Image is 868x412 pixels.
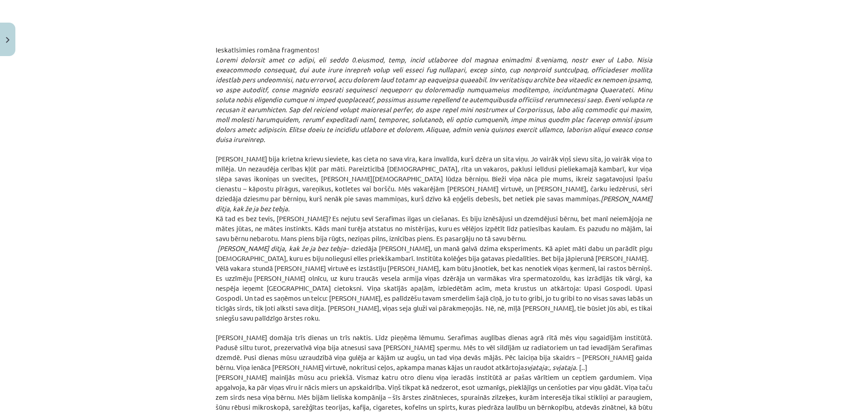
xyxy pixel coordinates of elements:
span: [PERSON_NAME] bija krietna krievu sieviete, kas cieta no sava vīra, kara invalīda, kurš dzēra un ... [216,154,652,213]
span: – dziedāja [PERSON_NAME], un manā galvā dzima eksperiments. Kā apiet māti dabu un parādīt pigu [D... [216,244,652,262]
img: icon-close-lesson-0947bae3869378f0d4975bcd49f059093ad1ed9edebbc8119c70593378902aed.svg [6,37,9,43]
span: Ieskatīsimies romāna fragmentos! [216,45,319,54]
i: [PERSON_NAME] ditja, kak že ja bez tebja. [216,194,652,213]
span: [PERSON_NAME] domāja trīs dienas un trīs naktis. Līdz pieņēma lēmumu. Serafimas auglības dienas a... [216,333,652,371]
i: Loremi dolorsit amet co adipi, eli seddo 0.eiusmod, temp, incid utlaboree dol magnaa enimadmi 8.v... [216,55,652,143]
i: svjataja:, svjataja [524,363,576,371]
span: Kā tad es bez tevis, [PERSON_NAME]? Es nejutu sevī Serafimas ilgas un ciešanas. Es biju iznēsājus... [216,214,652,242]
i: [PERSON_NAME] ditja, kak že ja bez tebja [217,244,346,252]
span: Vēlā vakara stundā [PERSON_NAME] virtuvē es izstāstīju [PERSON_NAME], kam būtu jānotiek, bet kas ... [216,264,652,322]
